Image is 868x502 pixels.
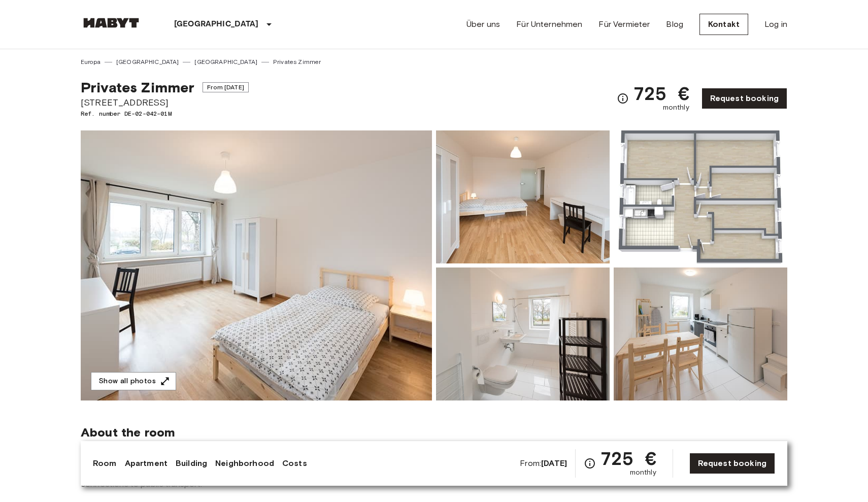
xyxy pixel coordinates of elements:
a: Für Unternehmen [516,18,582,30]
span: monthly [663,103,689,113]
img: Picture of unit DE-02-042-01M [614,130,787,263]
span: Privates Zimmer [81,79,194,96]
a: Blog [666,18,683,30]
a: [GEOGRAPHIC_DATA] [116,57,179,66]
a: Building [176,457,207,470]
button: Show all photos [91,372,176,391]
img: Habyt [81,18,142,28]
span: 725 € [633,84,689,103]
a: [GEOGRAPHIC_DATA] [194,57,257,66]
a: Neighborhood [215,457,274,470]
span: About the room [81,425,787,440]
img: Picture of unit DE-02-042-01M [436,130,610,263]
b: [DATE] [541,458,567,468]
a: Europa [81,57,101,66]
img: Marketing picture of unit DE-02-042-01M [81,130,432,400]
span: From: [520,458,567,469]
img: Picture of unit DE-02-042-01M [436,267,610,400]
svg: Check cost overview for full price breakdown. Please note that discounts apply to new joiners onl... [617,92,629,105]
a: Apartment [125,457,168,470]
a: Privates Zimmer [273,57,321,66]
a: Kontakt [699,14,748,35]
a: Über uns [466,18,500,30]
a: Room [93,457,117,470]
a: Request booking [689,453,775,474]
span: monthly [630,467,656,478]
img: Picture of unit DE-02-042-01M [614,267,787,400]
span: Ref. number DE-02-042-01M [81,109,249,118]
span: From [DATE] [203,82,249,92]
p: [GEOGRAPHIC_DATA] [174,18,259,30]
a: Für Vermieter [598,18,650,30]
span: [STREET_ADDRESS] [81,96,249,109]
a: Request booking [702,88,787,109]
a: Costs [282,457,307,470]
a: Log in [764,18,787,30]
svg: Check cost overview for full price breakdown. Please note that discounts apply to new joiners onl... [584,457,596,470]
span: 725 € [600,449,656,467]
